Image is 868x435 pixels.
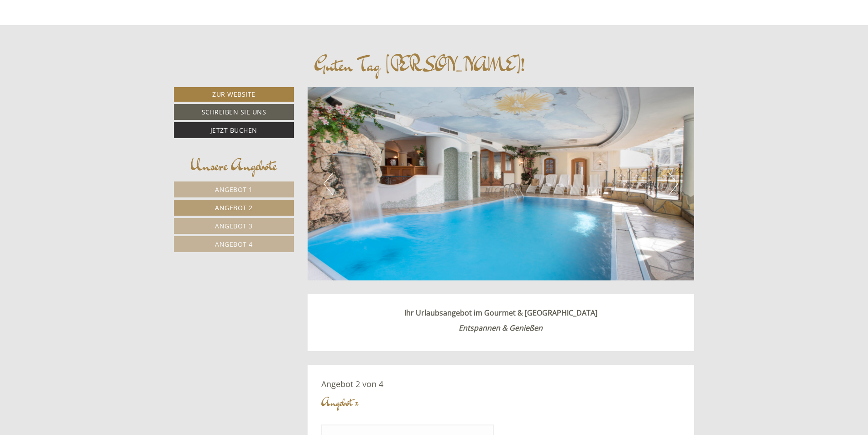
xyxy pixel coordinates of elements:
span: Angebot 2 von 4 [321,378,383,389]
div: Guten Tag, unsere Storno Bedingungen finden SIe unter folgendem Link: [URL][DOMAIN_NAME] [7,97,232,135]
div: Angebot 2 [321,394,358,411]
span: Angebot 4 [215,240,253,249]
a: Zur Website [174,87,294,102]
span: Angebot 1 [215,185,253,194]
div: Sonntag [157,2,203,18]
a: Schreiben Sie uns [174,104,294,120]
small: 11:03 [132,87,346,93]
span: Angebot 2 [215,203,253,212]
a: Jetzt buchen [174,122,294,138]
div: Anzahlung ist € 400 und die Radfahr Bedingungen im Tal sind sehr gut [7,137,232,175]
h1: Guten Tag [PERSON_NAME]! [314,55,525,76]
button: Senden [304,240,360,256]
span: Angebot 3 [215,222,253,230]
button: Next [669,172,678,195]
strong: Entspannen & Genießen [459,323,543,333]
strong: Ihr Urlaubsangebot im Gourmet & [GEOGRAPHIC_DATA] [404,308,597,318]
div: [GEOGRAPHIC_DATA] [14,98,227,106]
div: [GEOGRAPHIC_DATA] [14,139,227,146]
div: Unsere Angebote [174,154,294,177]
div: Vielen Dank für das Schnelle Angebot.Wir sind schon ein bisschen in Vorfreude würden aber gerne n... [128,26,353,95]
div: Sie [132,27,346,35]
small: 11:14 [14,167,227,174]
button: Previous [324,172,333,195]
small: 11:13 [14,127,227,133]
